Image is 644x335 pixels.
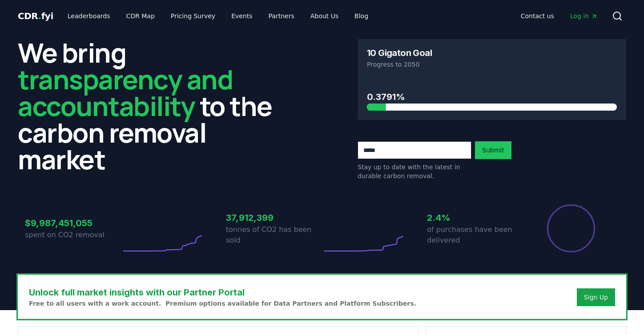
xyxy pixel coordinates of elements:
span: CDR fyi [18,11,53,21]
p: Free to all users with a work account. Premium options available for Data Partners and Platform S... [29,299,416,308]
p: Progress to 2050 [367,60,617,69]
a: CDR Map [119,8,162,24]
button: Submit [475,141,511,159]
h3: Unlock full market insights with our Partner Portal [29,286,416,299]
a: Blog [347,8,375,24]
h2: We bring to the carbon removal market [18,39,286,172]
p: Stay up to date with the latest in durable carbon removal. [358,163,471,180]
a: CDR.fyi [18,10,53,22]
p: spent on CO2 removal [25,230,121,240]
a: Leaderboards [60,8,117,24]
a: Events [224,8,259,24]
button: Sign Up [577,288,615,306]
span: Log in [570,12,598,20]
a: Log in [563,8,605,24]
h3: 2.4% [427,211,523,224]
h3: 37,912,399 [226,211,322,224]
nav: Main [514,8,605,24]
div: Percentage of sales delivered [546,203,596,253]
h3: 0.3791% [367,90,617,104]
span: transparency and accountability [18,61,233,124]
a: Pricing Survey [164,8,222,24]
a: About Us [303,8,346,24]
a: Partners [262,8,302,24]
p: of purchases have been delivered [427,224,523,246]
nav: Main [60,8,375,24]
a: Sign Up [584,293,608,302]
h3: $9,987,451,055 [25,216,121,230]
p: tonnes of CO2 has been sold [226,224,322,246]
h3: 10 Gigaton Goal [367,48,432,57]
span: . [38,11,41,21]
a: Contact us [514,8,561,24]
